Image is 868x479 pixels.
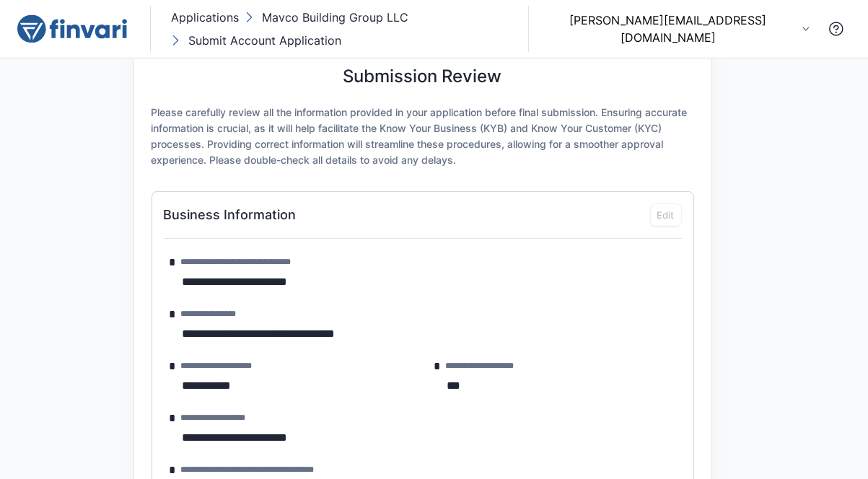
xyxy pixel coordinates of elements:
[540,12,810,46] button: [PERSON_NAME][EMAIL_ADDRESS][DOMAIN_NAME]
[242,6,411,29] button: Mavco Building Group LLC
[822,14,851,43] button: Contact Support
[17,14,127,43] img: logo
[152,105,694,168] h6: Please carefully review all the information provided in your application before final submission....
[540,12,797,46] p: [PERSON_NAME][EMAIL_ADDRESS][DOMAIN_NAME]
[188,32,341,49] p: Submit Account Application
[168,6,242,29] button: Applications
[168,29,344,52] button: Submit Account Application
[343,66,502,87] h5: Submission Review
[262,9,408,26] p: Mavco Building Group LLC
[164,207,297,223] h6: Business Information
[171,9,239,26] p: Applications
